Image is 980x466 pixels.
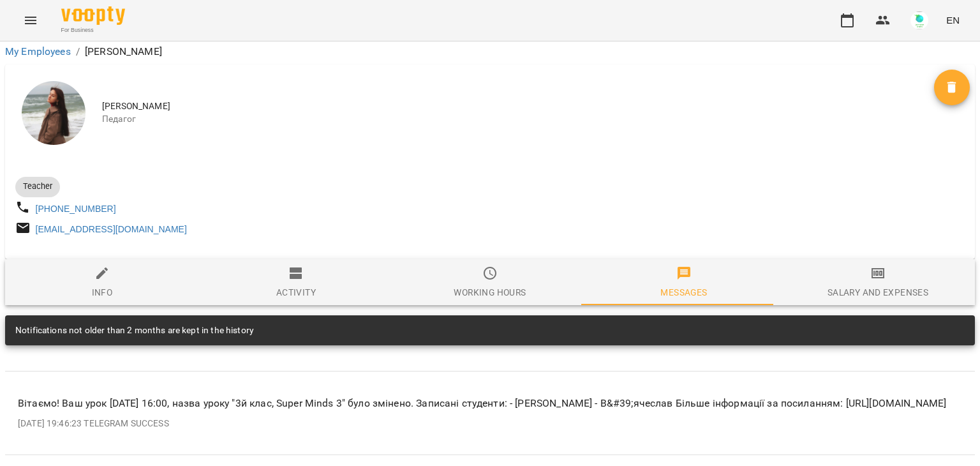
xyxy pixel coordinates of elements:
div: Salary and Expenses [828,285,928,300]
nav: breadcrumb [5,44,975,59]
a: My Employees [5,45,71,57]
a: [PHONE_NUMBER] [36,204,116,214]
span: [PERSON_NAME] [102,100,934,113]
div: Working hours [454,285,526,300]
a: [EMAIL_ADDRESS][DOMAIN_NAME] [36,224,187,234]
span: Teacher [15,181,60,192]
div: Messages [660,285,707,300]
div: Notifications not older than 2 months are kept in the history [15,319,254,342]
img: Voopty Logo [61,6,125,25]
div: Info [92,285,113,300]
button: Delete [934,70,970,105]
p: [DATE] 19:46:23 TELEGRAM SUCCESS [18,417,962,430]
p: [PERSON_NAME] [85,44,162,59]
img: bbf80086e43e73aae20379482598e1e8.jpg [910,11,928,29]
button: Menu [15,5,46,36]
span: For Business [61,26,125,34]
span: Педагог [102,113,934,126]
p: Вітаємо! Ваш урок [DATE] 16:00, назва уроку "3й клас, Super Minds 3" було змінено. Записані студе... [18,396,962,411]
div: Activity [276,285,316,300]
span: EN [946,13,960,27]
li: / [76,44,80,59]
img: Анастасія Гетьманенко [22,81,85,145]
button: EN [941,8,965,32]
